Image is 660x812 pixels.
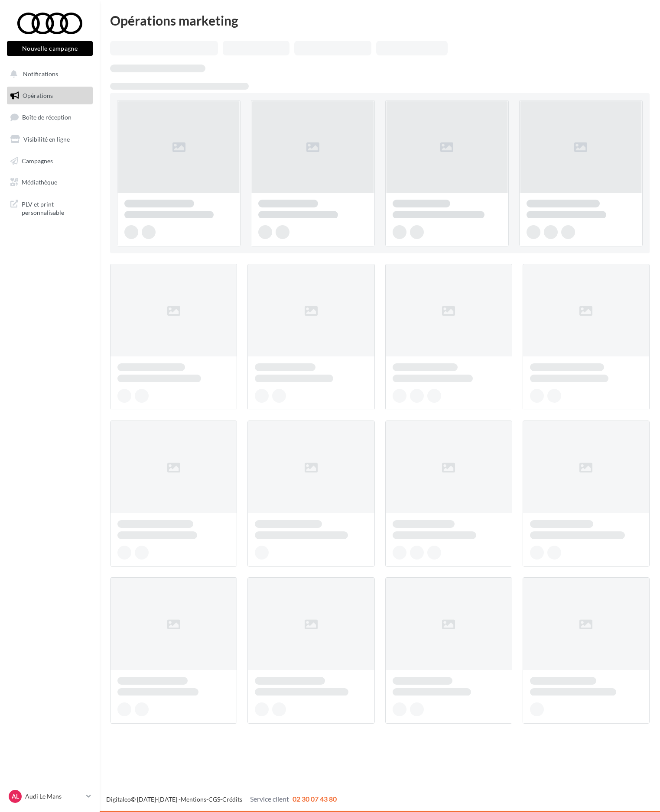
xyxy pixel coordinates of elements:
button: Notifications [5,65,91,83]
div: Opérations marketing [110,14,650,27]
span: Service client [250,795,289,803]
span: Boîte de réception [22,113,72,121]
span: © [DATE]-[DATE] - - - [106,796,337,803]
a: Médiathèque [5,173,94,191]
p: Audi Le Mans [25,792,83,801]
a: Opérations [5,87,94,105]
a: Digitaleo [106,796,131,803]
span: Visibilité en ligne [23,136,70,143]
a: Campagnes [5,152,94,170]
span: Campagnes [22,157,53,164]
a: PLV et print personnalisable [5,195,94,220]
a: Boîte de réception [5,108,94,126]
a: Crédits [222,796,242,803]
a: CGS [208,796,220,803]
span: AL [12,792,19,801]
a: AL Audi Le Mans [7,788,93,805]
button: Nouvelle campagne [7,41,93,56]
span: Médiathèque [22,178,57,186]
a: Mentions [181,796,206,803]
span: PLV et print personnalisable [22,198,89,217]
span: Notifications [23,70,58,78]
a: Visibilité en ligne [5,130,94,149]
span: 02 30 07 43 80 [293,795,337,803]
span: Opérations [23,92,53,99]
